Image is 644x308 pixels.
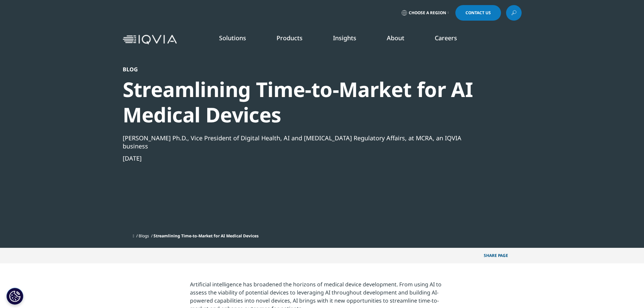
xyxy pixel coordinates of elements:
div: [PERSON_NAME] Ph.D., Vice President of Digital Health, AI and [MEDICAL_DATA] Regulatory Affairs, ... [123,134,485,150]
a: Contact Us [455,5,501,21]
span: Choose a Region [409,10,446,16]
span: Contact Us [466,11,491,15]
button: Share PAGEShare PAGE [479,248,522,263]
nav: Primary [180,24,522,55]
a: Careers [435,34,457,42]
p: Share PAGE [479,248,522,263]
div: Streamlining Time-to-Market for AI Medical Devices [123,77,485,127]
span: Streamlining Time-to-Market for AI Medical Devices [153,233,259,239]
a: Insights [333,34,356,42]
div: [DATE] [123,154,485,162]
a: Products [277,34,303,42]
button: Cookies Settings [6,288,23,305]
div: Blog [123,66,485,73]
img: IQVIA Healthcare Information Technology and Pharma Clinical Research Company [123,35,177,45]
a: Blogs [139,233,149,239]
a: Solutions [219,34,246,42]
a: About [387,34,404,42]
